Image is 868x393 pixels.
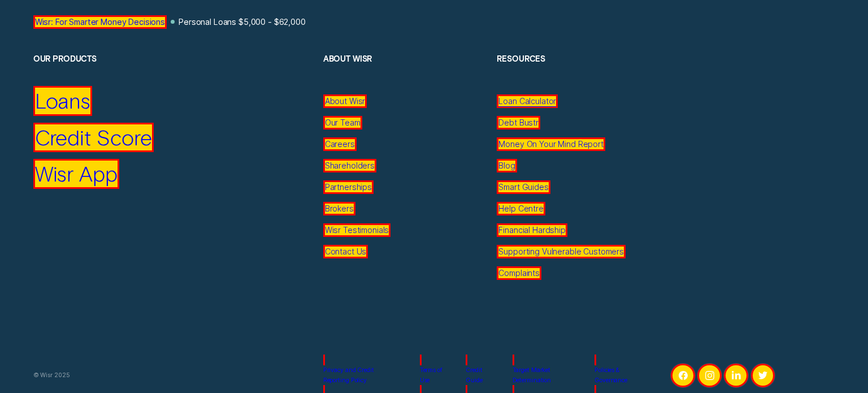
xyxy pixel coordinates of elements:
[498,182,548,192] div: Smart Guides
[323,159,376,172] a: Shareholders
[724,364,748,388] a: LinkedIn
[697,364,722,388] a: Instagram
[497,245,626,258] a: Supporting Vulnerable Customers
[594,365,643,386] div: Policies & Governance
[671,364,695,388] a: Facebook
[323,245,368,258] a: Contact Us
[498,225,565,235] div: Financial Hardship
[28,370,318,381] div: © Wisr 2025
[498,204,543,214] div: Help Centre
[325,118,361,128] div: Our Team
[497,266,541,280] a: Complaints
[466,365,494,386] div: Credit Guide
[323,223,391,237] a: Wisr Testimonials
[33,123,154,152] a: Credit Score
[497,223,567,237] a: Financial Hardship
[323,94,367,108] a: About Wisr
[33,159,119,188] a: Wisr App
[323,137,357,151] a: Careers
[497,94,558,108] a: Loan Calculator
[513,365,577,386] div: Target Market Determination
[325,96,366,106] div: About Wisr
[325,182,372,192] div: Partnerships
[325,204,354,214] div: Brokers
[498,247,624,257] div: Supporting Vulnerable Customers
[325,225,389,235] div: Wisr Testimonials
[751,364,775,388] a: Twitter
[323,202,355,215] a: Brokers
[497,54,661,94] h2: Resources
[35,88,91,114] div: Loans
[498,118,539,128] div: Debt Bustr
[497,116,540,129] a: Debt Bustr
[179,17,306,27] a: Personal Loans $5,000 - $62,000
[323,54,487,94] h2: About Wisr
[498,161,515,171] div: Blog
[35,161,118,187] div: Wisr App
[325,247,367,257] div: Contact Us
[325,161,375,171] div: Shareholders
[35,124,152,150] div: Credit Score
[325,139,355,149] div: Careers
[498,139,603,149] div: Money On Your Mind Report
[498,96,556,106] div: Loan Calculator
[420,365,448,386] div: Terms of Use
[33,15,167,29] a: Wisr: For Smarter Money Decisions
[497,180,550,194] a: Smart Guides
[33,86,93,115] a: Loans
[497,202,545,215] a: Help Centre
[323,365,402,386] div: Privacy and Credit Reporting Policy
[33,54,313,94] h2: Our Products
[497,137,605,151] a: Money On Your Mind Report
[323,116,362,129] a: Our Team
[498,268,540,278] div: Complaints
[35,17,165,27] div: Wisr: For Smarter Money Decisions
[497,159,517,172] a: Blog
[323,180,374,194] a: Partnerships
